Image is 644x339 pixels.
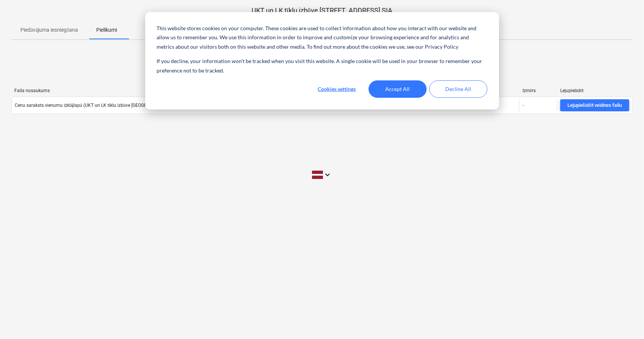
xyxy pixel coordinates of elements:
div: Lejupielādēt [560,88,630,94]
div: - [523,103,524,108]
div: Cookie banner [145,12,499,109]
div: Cenu saraksts vienumu izklājlapā (UKT un LK tīklu izbūve [GEOGRAPHIC_DATA], Bonava Latvija SIA.xlsx) [15,103,225,108]
button: Cookies settings [308,80,366,98]
div: Faila nosaukums [14,88,516,93]
p: Piedāvājuma iesniegšana [20,26,78,34]
p: If you decline, your information won’t be tracked when you visit this website. A single cookie wi... [157,57,487,75]
div: Lejupielādēt veidnes failu [567,101,622,110]
i: keyboard_arrow_down [323,170,332,179]
div: Izmērs [523,88,554,94]
p: This website stores cookies on your computer. These cookies are used to collect information about... [157,24,487,52]
button: Accept All [369,80,427,98]
button: Decline All [429,80,487,98]
button: Lejupielādēt veidnes failu [560,99,629,111]
p: UKT un LK tīklu izbūve [STREET_ADDRESS] SIA [11,6,633,15]
p: Pielikumi [96,26,117,34]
